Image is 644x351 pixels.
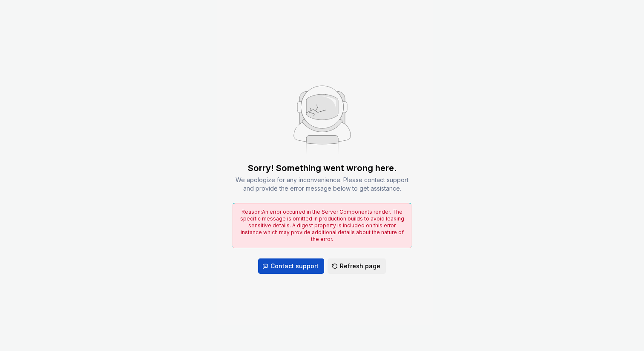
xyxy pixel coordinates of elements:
span: Contact support [270,262,319,270]
span: Refresh page [340,262,380,270]
span: Reason: An error occurred in the Server Components render. The specific message is omitted in pro... [240,209,404,242]
button: Contact support [258,258,324,274]
button: Refresh page [328,258,386,274]
div: We apologize for any inconvenience. Please contact support and provide the error message below to... [233,176,411,193]
div: Sorry! Something went wrong here. [248,162,397,174]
